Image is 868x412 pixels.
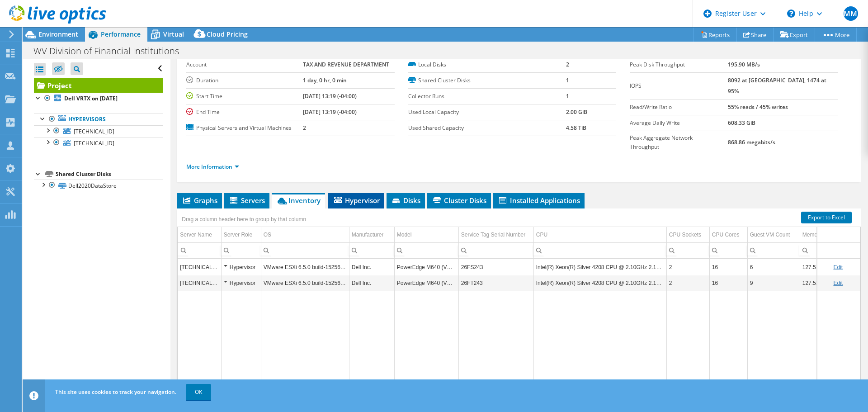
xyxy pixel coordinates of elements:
td: Column CPU Sockets, Value 2 [666,275,709,291]
td: Guest VM Count Column [747,227,800,243]
span: Disks [391,196,420,205]
span: Graphs [182,196,217,205]
label: Collector Runs [408,92,566,101]
label: IOPS [630,81,727,90]
span: Virtual [163,30,184,38]
td: Column OS, Value VMware ESXi 6.5.0 build-15256549 [261,259,349,275]
td: Column Server Name, Filter cell [178,242,221,258]
b: 195.90 MB/s [728,61,760,68]
td: Column Memory, Value 127.51 GiB [800,275,833,291]
td: CPU Cores Column [709,227,747,243]
a: Export to Excel [801,212,852,223]
span: [TECHNICAL_ID] [74,128,114,135]
td: OS Column [261,227,349,243]
a: Edit [833,280,843,286]
div: Model [397,229,412,240]
div: OS [264,229,271,240]
a: Hypervisors [34,114,163,125]
b: 2 [566,61,569,68]
b: 2.00 GiB [566,108,587,116]
td: CPU Column [533,227,666,243]
b: TAX AND REVENUE DEPARTMENT [303,61,389,68]
td: Column Service Tag Serial Number, Value 26FT243 [458,275,533,291]
div: Manufacturer [352,229,384,240]
label: Local Disks [408,60,566,69]
a: More [815,28,857,42]
td: Column CPU Sockets, Filter cell [666,242,709,258]
td: Column Model, Filter cell [394,242,458,258]
td: Server Name Column [178,227,221,243]
div: Guest VM Count [750,229,790,240]
span: Cloud Pricing [207,30,248,38]
td: Column CPU Cores, Value 16 [709,259,747,275]
a: OK [186,384,211,400]
span: Environment [38,30,78,38]
td: Column Model, Value PowerEdge M640 (VRTX) [394,259,458,275]
td: Model Column [394,227,458,243]
label: Used Local Capacity [408,108,566,117]
label: Account [186,60,303,69]
td: Column CPU Cores, Value 16 [709,275,747,291]
td: Server Role Column [221,227,261,243]
a: Reports [693,28,737,42]
a: Dell VRTX on [DATE] [34,93,163,104]
div: CPU Cores [712,229,740,240]
td: Column Guest VM Count, Filter cell [747,242,800,258]
div: Server Name [180,229,212,240]
td: Column OS, Value VMware ESXi 6.5.0 build-15256549 [261,275,349,291]
div: Drag a column header here to group by that column [179,213,308,226]
span: Installed Applications [498,196,580,205]
div: Memory [802,229,822,240]
a: Export [773,28,815,42]
td: Column Guest VM Count, Value 6 [747,259,800,275]
span: Cluster Disks [432,196,486,205]
span: This site uses cookies to track your navigation. [55,388,176,396]
b: 1 [566,76,569,84]
svg: \n [787,9,795,18]
td: Column Service Tag Serial Number, Value 26FS243 [458,259,533,275]
span: Hypervisor [333,196,380,205]
label: Read/Write Ratio [630,103,727,112]
b: 608.33 GiB [728,119,755,127]
td: Column Service Tag Serial Number, Filter cell [458,242,533,258]
td: Column Model, Value PowerEdge M640 (VRTX) [394,275,458,291]
a: Dell2020DataStore [34,180,163,191]
div: Service Tag Serial Number [461,229,526,240]
a: [TECHNICAL_ID] [34,125,163,137]
div: Server Role [224,229,252,240]
td: Column Server Role, Filter cell [221,242,261,258]
div: Data grid [177,208,861,401]
label: End Time [186,108,303,117]
td: Column Server Role, Value Hypervisor [221,259,261,275]
td: Column CPU, Value Intel(R) Xeon(R) Silver 4208 CPU @ 2.10GHz 2.10 GHz [533,275,666,291]
td: Column CPU Sockets, Value 2 [666,259,709,275]
span: Inventory [276,196,321,205]
td: Column Manufacturer, Value Dell Inc. [349,275,394,291]
a: Share [736,28,774,42]
a: [TECHNICAL_ID] [34,137,163,149]
span: MM [844,6,858,21]
a: Project [34,78,163,93]
b: [DATE] 13:19 (-04:00) [303,92,357,100]
div: CPU Sockets [669,229,701,240]
label: Used Shared Capacity [408,123,566,133]
label: Peak Aggregate Network Throughput [630,133,727,152]
td: Column CPU, Value Intel(R) Xeon(R) Silver 4208 CPU @ 2.10GHz 2.10 GHz [533,259,666,275]
td: Manufacturer Column [349,227,394,243]
td: CPU Sockets Column [666,227,709,243]
label: Physical Servers and Virtual Machines [186,123,303,133]
b: [DATE] 13:19 (-04:00) [303,108,357,116]
label: Average Daily Write [630,118,727,128]
b: 2 [303,124,306,132]
div: Shared Cluster Disks [56,169,163,180]
div: Hypervisor [224,278,259,289]
td: Memory Column [800,227,833,243]
span: Servers [229,196,265,205]
label: Start Time [186,92,303,101]
b: 1 day, 0 hr, 0 min [303,76,347,84]
div: CPU [536,229,547,240]
span: [TECHNICAL_ID] [74,139,114,147]
td: Column Server Role, Value Hypervisor [221,275,261,291]
td: Column CPU, Filter cell [533,242,666,258]
td: Column Server Name, Value 10.200.164.235 [178,259,221,275]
